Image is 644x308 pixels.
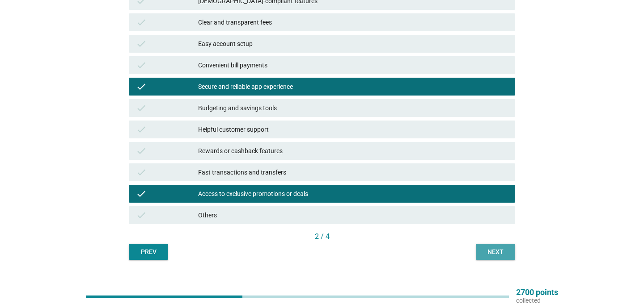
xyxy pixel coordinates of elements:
i: check [136,167,147,178]
div: Budgeting and savings tools [198,103,508,113]
div: 2 / 4 [129,231,515,242]
button: Prev [129,244,168,260]
i: check [136,103,147,113]
i: check [136,146,147,156]
div: Prev [136,247,161,257]
i: check [136,81,147,92]
div: Access to exclusive promotions or deals [198,188,508,199]
i: check [136,60,147,71]
div: Secure and reliable app experience [198,81,508,92]
i: check [136,210,147,221]
div: Easy account setup [198,38,508,49]
i: check [136,188,147,199]
button: Next [476,244,515,260]
div: Fast transactions and transfers [198,167,508,178]
div: Convenient bill payments [198,60,508,71]
div: Helpful customer support [198,124,508,135]
i: check [136,38,147,49]
i: check [136,124,147,135]
div: Others [198,210,508,221]
i: check [136,17,147,28]
div: Clear and transparent fees [198,17,508,28]
div: Rewards or cashback features [198,146,508,156]
p: collected [516,296,558,304]
p: 2700 points [516,288,558,296]
div: Next [483,247,508,257]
